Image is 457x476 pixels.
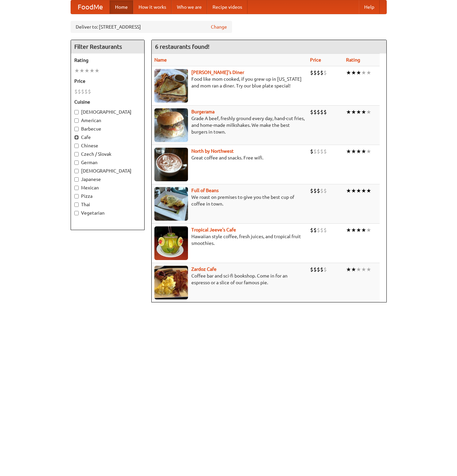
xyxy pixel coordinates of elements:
[154,57,167,63] a: Name
[346,148,351,155] li: ★
[310,187,313,194] li: $
[320,266,323,273] li: $
[317,266,320,273] li: $
[320,226,323,234] li: $
[323,226,327,234] li: $
[356,148,361,155] li: ★
[207,0,247,14] a: Recipe videos
[74,144,79,148] input: Chinese
[356,108,361,116] li: ★
[74,88,78,95] li: $
[366,148,371,155] li: ★
[154,194,305,207] p: We roast on premises to give you the best cup of coffee in town.
[346,108,351,116] li: ★
[313,108,317,116] li: $
[310,148,313,155] li: $
[74,160,79,165] input: German
[356,187,361,194] li: ★
[154,76,305,89] p: Food like mom cooked, if you grew up in [US_STATE] and mom ran a diner. Try our blue plate special!
[313,187,317,194] li: $
[74,210,141,216] label: Vegetarian
[74,110,79,114] input: [DEMOGRAPHIC_DATA]
[154,233,305,247] p: Hawaiian style coffee, fresh juices, and tropical fruit smoothies.
[84,88,88,95] li: $
[74,127,79,131] input: Barbecue
[361,108,366,116] li: ★
[310,226,313,234] li: $
[313,69,317,76] li: $
[71,40,144,53] h4: Filter Restaurants
[154,108,188,142] img: burgerama.jpg
[351,148,356,155] li: ★
[154,148,188,181] img: north.jpg
[94,67,100,74] li: ★
[313,266,317,273] li: $
[154,226,188,260] img: jeeves.jpg
[74,186,79,190] input: Mexican
[191,188,219,193] a: Full of Beans
[74,109,141,115] label: [DEMOGRAPHIC_DATA]
[346,226,351,234] li: ★
[74,168,141,174] label: [DEMOGRAPHIC_DATA]
[154,115,305,135] p: Grade A beef, freshly ground every day, hand-cut fries, and home-made milkshakes. We make the bes...
[191,148,234,154] a: North by Northwest
[310,57,321,63] a: Price
[74,194,79,198] input: Pizza
[317,187,320,194] li: $
[74,67,79,74] li: ★
[310,108,313,116] li: $
[74,118,79,123] input: American
[110,0,133,14] a: Home
[361,187,366,194] li: ★
[191,227,236,232] b: Tropical Jeeve's Cafe
[89,67,94,74] li: ★
[351,266,356,273] li: ★
[366,226,371,234] li: ★
[346,266,351,273] li: ★
[323,187,327,194] li: $
[155,43,210,50] ng-pluralize: 6 restaurants found!
[361,69,366,76] li: ★
[317,226,320,234] li: $
[74,135,79,140] input: Cafe
[88,88,91,95] li: $
[313,226,317,234] li: $
[361,226,366,234] li: ★
[74,117,141,124] label: American
[361,148,366,155] li: ★
[320,108,323,116] li: $
[154,272,305,286] p: Coffee bar and sci-fi bookshop. Come in for an espresso or a slice of our famous pie.
[154,266,188,299] img: zardoz.jpg
[74,193,141,199] label: Pizza
[74,169,79,173] input: [DEMOGRAPHIC_DATA]
[351,226,356,234] li: ★
[366,108,371,116] li: ★
[356,266,361,273] li: ★
[74,177,79,182] input: Japanese
[317,148,320,155] li: $
[310,69,313,76] li: $
[356,69,361,76] li: ★
[74,201,141,208] label: Thai
[320,148,323,155] li: $
[351,69,356,76] li: ★
[366,187,371,194] li: ★
[154,187,188,221] img: beans.jpg
[359,0,380,14] a: Help
[74,125,141,132] label: Barbecue
[351,108,356,116] li: ★
[154,69,188,103] img: sallys.jpg
[74,211,79,215] input: Vegetarian
[172,0,207,14] a: Who we are
[211,24,227,30] a: Change
[323,266,327,273] li: $
[320,69,323,76] li: $
[356,226,361,234] li: ★
[191,70,244,75] a: [PERSON_NAME]'s Diner
[310,266,313,273] li: $
[74,152,79,156] input: Czech / Slovak
[74,203,79,207] input: Thai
